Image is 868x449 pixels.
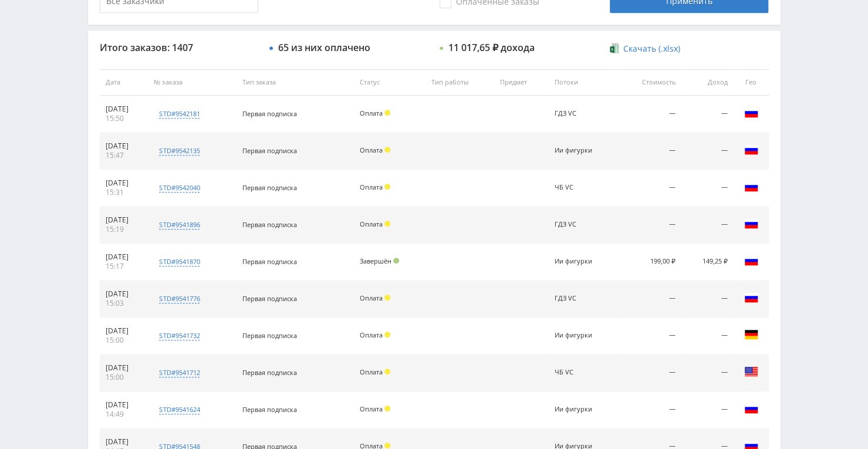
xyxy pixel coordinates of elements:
[448,42,535,53] div: 11 017,65 ₽ дохода
[360,183,383,191] span: Оплата
[148,69,236,96] th: № заказа
[744,106,758,120] img: rus.png
[278,42,370,53] div: 65 из них оплачено
[242,405,297,414] span: Первая подписка
[106,299,143,308] div: 15:03
[681,69,734,96] th: Доход
[618,391,681,428] td: —
[360,404,383,413] span: Оплата
[159,294,200,303] div: std#9541776
[618,281,681,318] td: —
[384,184,390,190] span: Холд
[100,42,258,53] div: Итого заказов: 1407
[159,183,200,193] div: std#9542040
[618,355,681,391] td: —
[555,295,607,302] div: ГДЗ VC
[425,69,494,96] th: Тип работы
[681,281,734,318] td: —
[555,258,607,265] div: Ии фигурки
[623,44,680,53] span: Скачать (.xlsx)
[384,332,390,337] span: Холд
[242,331,297,340] span: Первая подписка
[360,220,383,228] span: Оплата
[106,262,143,271] div: 15:17
[393,258,399,264] span: Подтвержден
[555,110,607,117] div: ГДЗ VC
[384,369,390,374] span: Холд
[106,215,143,225] div: [DATE]
[106,410,143,419] div: 14:49
[360,109,383,117] span: Оплата
[242,183,297,192] span: Первая подписка
[384,406,390,411] span: Холд
[237,69,354,96] th: Тип заказа
[159,405,200,414] div: std#9541624
[681,96,734,133] td: —
[106,252,143,262] div: [DATE]
[681,170,734,207] td: —
[106,437,143,447] div: [DATE]
[354,69,425,96] th: Статус
[242,257,297,266] span: Первая подписка
[744,217,758,231] img: rus.png
[360,146,383,154] span: Оплата
[360,330,383,339] span: Оплата
[106,141,143,151] div: [DATE]
[744,291,758,305] img: rus.png
[106,363,143,373] div: [DATE]
[242,220,297,229] span: Первая подписка
[106,400,143,410] div: [DATE]
[618,133,681,170] td: —
[159,331,200,340] div: std#9541732
[159,109,200,119] div: std#9542181
[159,368,200,377] div: std#9541712
[744,401,758,416] img: rus.png
[106,373,143,382] div: 15:00
[744,364,758,379] img: usa.png
[555,221,607,228] div: ГДЗ VC
[159,257,200,266] div: std#9541870
[494,69,549,96] th: Предмет
[106,326,143,336] div: [DATE]
[555,184,607,191] div: ЧБ VC
[384,295,390,301] span: Холд
[618,96,681,133] td: —
[618,318,681,355] td: —
[384,147,390,153] span: Холд
[618,244,681,281] td: 199,00 ₽
[681,318,734,355] td: —
[242,294,297,303] span: Первая подписка
[384,221,390,227] span: Холд
[360,367,383,376] span: Оплата
[106,114,143,123] div: 15:50
[384,110,390,116] span: Холд
[555,369,607,376] div: ЧБ VC
[555,332,607,339] div: Ии фигурки
[106,225,143,234] div: 15:19
[618,69,681,96] th: Стоимость
[734,69,769,96] th: Гео
[242,109,297,118] span: Первая подписка
[610,43,680,55] a: Скачать (.xlsx)
[100,69,148,96] th: Дата
[610,42,620,54] img: xlsx
[555,406,607,413] div: Ии фигурки
[681,391,734,428] td: —
[744,143,758,157] img: rus.png
[681,355,734,391] td: —
[618,170,681,207] td: —
[384,443,390,448] span: Холд
[106,289,143,299] div: [DATE]
[618,207,681,244] td: —
[106,151,143,160] div: 15:47
[242,368,297,377] span: Первая подписка
[555,147,607,154] div: Ии фигурки
[159,146,200,156] div: std#9542135
[744,254,758,268] img: rus.png
[159,220,200,229] div: std#9541896
[681,133,734,170] td: —
[360,293,383,302] span: Оплата
[242,146,297,155] span: Первая подписка
[744,328,758,342] img: deu.png
[106,104,143,114] div: [DATE]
